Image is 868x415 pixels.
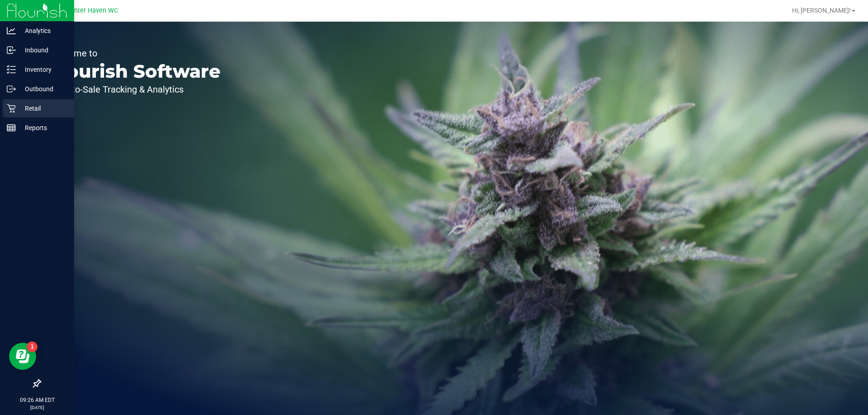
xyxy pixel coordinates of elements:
[49,49,221,58] p: Welcome to
[16,25,70,36] p: Analytics
[7,123,16,132] inline-svg: Reports
[7,46,16,55] inline-svg: Inbound
[4,404,70,411] p: [DATE]
[16,84,70,94] p: Outbound
[7,84,16,93] inline-svg: Outbound
[16,103,70,114] p: Retail
[7,26,16,35] inline-svg: Analytics
[49,85,221,94] p: Seed-to-Sale Tracking & Analytics
[16,45,70,56] p: Inbound
[7,65,16,74] inline-svg: Inventory
[27,341,38,352] iframe: Resource center unread badge
[4,396,70,404] p: 09:26 AM EDT
[16,122,70,133] p: Reports
[792,7,851,14] span: Hi, [PERSON_NAME]!
[7,104,16,113] inline-svg: Retail
[49,62,221,80] p: Flourish Software
[9,343,36,370] iframe: Resource center
[16,64,70,75] p: Inventory
[66,7,118,14] span: Winter Haven WC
